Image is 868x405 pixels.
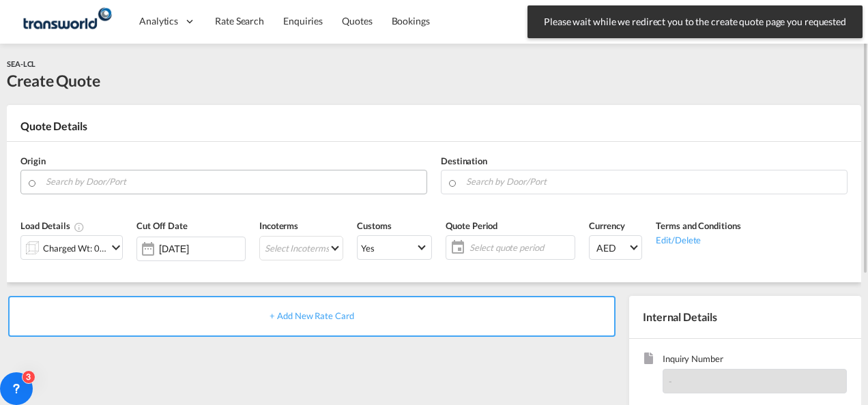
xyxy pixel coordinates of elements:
div: + Add New Rate Card [8,296,616,337]
span: + Add New Rate Card [270,310,353,321]
div: Quote Details [7,119,861,140]
span: SEA-LCL [7,59,35,68]
span: Origin [20,155,45,166]
span: - [669,376,672,387]
span: Bookings [392,15,430,27]
input: Select [159,243,245,254]
span: Destination [441,155,487,166]
md-select: Select Incoterms [259,236,343,260]
span: Customs [357,220,391,231]
md-icon: icon-calendar [446,239,463,256]
span: Cut Off Date [136,220,188,231]
div: Edit/Delete [656,232,740,246]
span: Inquiry Number [663,352,847,368]
img: f753ae806dec11f0841701cdfdf085c0.png [20,6,113,37]
span: AED [596,241,628,255]
span: Rate Search [215,15,264,27]
span: Quote Period [446,220,497,231]
span: Analytics [139,14,178,28]
span: Select quote period [469,241,571,254]
span: Select quote period [466,238,575,257]
span: Load Details [20,220,85,231]
md-select: Select Customs: Yes [357,235,432,260]
span: Terms and Conditions [656,220,740,231]
span: Incoterms [259,220,298,231]
md-select: Select Currency: د.إ AEDUnited Arab Emirates Dirham [589,235,642,260]
div: Charged Wt: 0.00 W/Micon-chevron-down [20,235,123,260]
md-icon: icon-chevron-down [108,239,124,256]
span: Please wait while we redirect you to the create quote page you requested [540,15,850,29]
div: Charged Wt: 0.00 W/M [43,239,107,258]
div: Yes [361,243,375,254]
md-icon: Chargeable Weight [74,222,85,232]
span: Enquiries [283,15,323,27]
div: Internal Details [629,296,861,338]
input: Search by Door/Port [46,170,420,194]
div: Create Quote [7,70,100,91]
input: Search by Door/Port [466,170,840,194]
span: Currency [589,220,624,231]
span: Quotes [342,15,372,27]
